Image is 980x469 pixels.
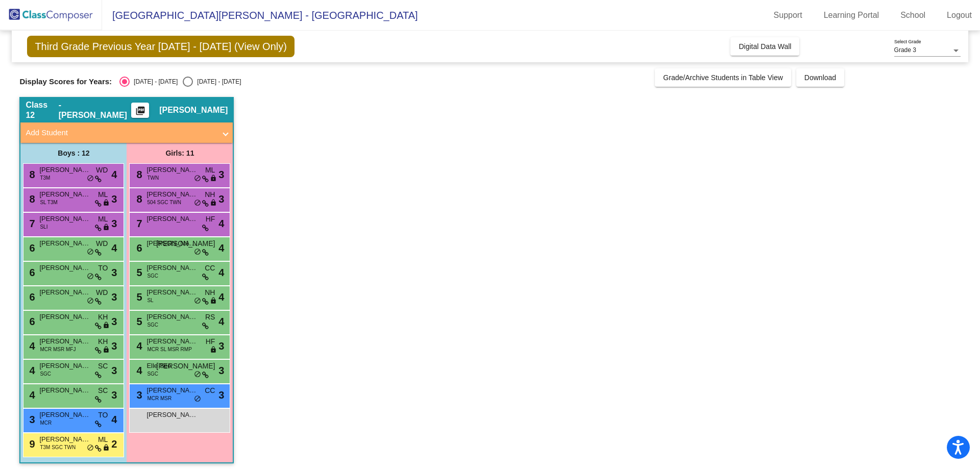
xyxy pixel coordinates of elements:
[40,345,76,353] span: MCR MSR MFJ
[96,287,108,298] span: WD
[218,387,224,403] span: 3
[39,336,90,347] span: [PERSON_NAME]
[19,77,112,86] span: Display Scores for Years:
[193,77,241,86] div: [DATE] - [DATE]
[27,267,35,278] span: 6
[156,238,215,249] span: [PERSON_NAME]
[146,410,198,420] span: [PERSON_NAME]
[134,218,142,229] span: 7
[134,106,146,120] mat-icon: picture_as_pdf
[20,122,233,143] mat-expansion-panel-header: Add Student
[816,7,888,23] a: Learning Portal
[210,199,217,207] span: lock
[205,165,215,176] span: ML
[218,240,224,256] span: 4
[103,224,110,232] span: lock
[146,165,198,175] span: [PERSON_NAME]
[98,214,108,225] span: ML
[111,216,117,231] span: 3
[20,143,127,163] div: Boys : 12
[134,193,142,205] span: 8
[27,242,35,254] span: 6
[102,7,418,23] span: [GEOGRAPHIC_DATA][PERSON_NAME] - [GEOGRAPHIC_DATA]
[111,363,117,378] span: 3
[39,385,90,396] span: [PERSON_NAME]
[210,346,217,354] span: lock
[663,73,783,82] span: Grade/Archive Students in Table View
[27,340,35,352] span: 4
[739,42,791,51] span: Digital Data Wall
[27,218,35,229] span: 7
[766,7,811,23] a: Support
[218,216,224,231] span: 4
[146,263,198,273] span: [PERSON_NAME]
[87,444,94,452] span: do_not_disturb_alt
[111,191,117,207] span: 3
[103,199,110,207] span: lock
[98,336,108,347] span: KH
[146,287,198,298] span: [PERSON_NAME]
[98,434,108,445] span: ML
[210,297,217,305] span: lock
[39,434,90,445] span: [PERSON_NAME]
[194,248,201,256] span: do_not_disturb_alt
[96,165,108,176] span: WD
[59,100,132,120] span: - [PERSON_NAME]
[27,169,35,180] span: 8
[218,338,224,354] span: 3
[27,193,35,205] span: 8
[98,410,108,421] span: TO
[40,419,52,427] span: MCR
[98,312,108,323] span: KH
[134,291,142,303] span: 5
[87,175,94,183] span: do_not_disturb_alt
[98,263,108,274] span: TO
[147,174,159,182] span: TWN
[87,273,94,281] span: do_not_disturb_alt
[134,267,142,278] span: 5
[40,223,47,231] span: SLI
[218,167,224,182] span: 3
[39,287,90,298] span: [PERSON_NAME]
[40,199,57,206] span: SL T3M
[194,297,201,305] span: do_not_disturb_alt
[205,385,215,396] span: CC
[146,361,198,371] span: Elle See
[218,265,224,280] span: 4
[40,370,51,378] span: SGC
[894,46,916,54] span: Grade 3
[26,100,58,120] span: Class 12
[98,385,108,396] span: SC
[134,169,142,180] span: 8
[131,103,149,118] button: Print Students Details
[39,165,90,175] span: [PERSON_NAME]
[134,316,142,327] span: 5
[205,312,215,323] span: RS
[147,321,158,329] span: SGC
[205,263,215,274] span: CC
[27,389,35,401] span: 4
[147,345,191,353] span: MCR SL MSR RMP
[40,443,76,451] span: T3M SGC TWN
[111,338,117,354] span: 3
[111,314,117,329] span: 3
[194,395,201,403] span: do_not_disturb_alt
[156,361,215,372] span: [PERSON_NAME]
[111,265,117,280] span: 3
[146,214,198,224] span: [PERSON_NAME] [PERSON_NAME]
[130,77,178,86] div: [DATE] - [DATE]
[146,189,198,200] span: [PERSON_NAME]
[27,414,35,425] span: 3
[210,175,217,183] span: lock
[98,189,108,200] span: ML
[111,240,117,256] span: 4
[87,297,94,305] span: do_not_disturb_alt
[119,77,241,87] mat-radio-group: Select an option
[111,289,117,305] span: 3
[205,287,215,298] span: NH
[96,238,108,249] span: WD
[206,214,215,225] span: HF
[39,312,90,322] span: [PERSON_NAME]
[218,191,224,207] span: 3
[194,371,201,379] span: do_not_disturb_alt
